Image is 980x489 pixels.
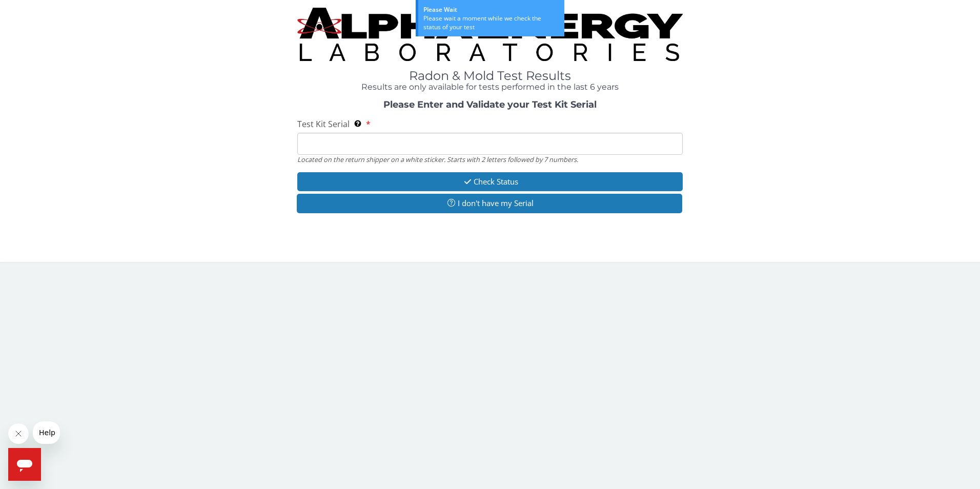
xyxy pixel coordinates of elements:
strong: Please Enter and Validate your Test Kit Serial [383,99,597,110]
button: I don't have my Serial [297,194,683,213]
iframe: Button to launch messaging window [8,448,41,481]
img: TightCrop.jpg [297,8,683,61]
span: Test Kit Serial [297,118,350,130]
h4: Results are only available for tests performed in the last 6 years [297,83,683,92]
div: Located on the return shipper on a white sticker. Starts with 2 letters followed by 7 numbers. [297,155,683,164]
div: Please wait a moment while we check the status of your test [423,14,559,31]
iframe: Message from company [33,421,60,444]
div: Please Wait [423,5,559,14]
iframe: Close message [8,423,29,444]
button: Check Status [297,172,683,191]
h1: Radon & Mold Test Results [297,69,683,83]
